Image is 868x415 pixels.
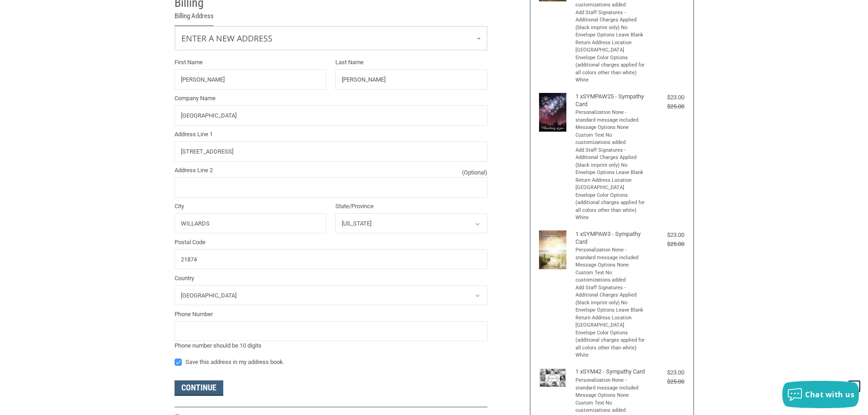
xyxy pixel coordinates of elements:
[805,389,854,400] span: Chat with us
[648,240,684,249] div: $25.00
[648,102,684,111] div: $25.00
[175,166,488,175] label: Address Line 2
[175,94,488,103] label: Company Name
[648,93,684,102] div: $23.00
[175,26,487,50] a: Enter or select a different address
[648,377,684,386] div: $25.00
[175,238,488,247] label: Postal Code
[575,392,646,400] li: Message Options None
[175,130,488,139] label: Address Line 1
[648,231,684,240] div: $23.00
[648,368,684,377] div: $23.00
[575,169,646,177] li: Envelope Options Leave Blank
[575,93,646,108] h4: 1 x SYMPAW25 - Sympathy Card
[575,269,646,284] li: Custom Text No customizations added
[575,314,646,329] li: Return Address Location [GEOGRAPHIC_DATA]
[575,307,646,314] li: Envelope Options Leave Blank
[575,9,646,32] li: Add Staff Signatures - Additional Charges Applied (black imprint only) No
[575,368,646,375] h4: 1 x SYM42 - Sympathy Card
[175,11,214,26] legend: Billing Address
[175,274,488,283] label: Country
[575,31,646,39] li: Envelope Options Leave Blank
[575,124,646,132] li: Message Options None
[175,58,327,67] label: First Name
[175,310,488,319] label: Phone Number
[575,132,646,147] li: Custom Text No customizations added
[575,109,646,124] li: Personalization None - standard message included
[575,246,646,261] li: Personalization None - standard message included
[335,202,488,211] label: State/Province
[782,381,859,408] button: Chat with us
[175,359,488,366] label: Save this address in my address book.
[575,147,646,169] li: Add Staff Signatures - Additional Charges Applied (black imprint only) No
[575,261,646,269] li: Message Options None
[575,39,646,54] li: Return Address Location [GEOGRAPHIC_DATA]
[575,329,646,359] li: Envelope Color Options (additional charges applied for all colors other than white) White
[575,231,646,246] h4: 1 x SYMPAW3 - Sympathy Card
[462,168,488,177] small: (Optional)
[575,284,646,307] li: Add Staff Signatures - Additional Charges Applied (black imprint only) No
[575,400,646,415] li: Custom Text No customizations added
[575,54,646,84] li: Envelope Color Options (additional charges applied for all colors other than white) White
[335,58,488,67] label: Last Name
[175,202,327,211] label: City
[575,177,646,192] li: Return Address Location [GEOGRAPHIC_DATA]
[175,380,223,396] button: Continue
[575,377,646,392] li: Personalization None - standard message included
[575,192,646,222] li: Envelope Color Options (additional charges applied for all colors other than white) White
[175,341,488,350] div: Phone number should be 10 digits
[181,33,272,44] span: Enter a new address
